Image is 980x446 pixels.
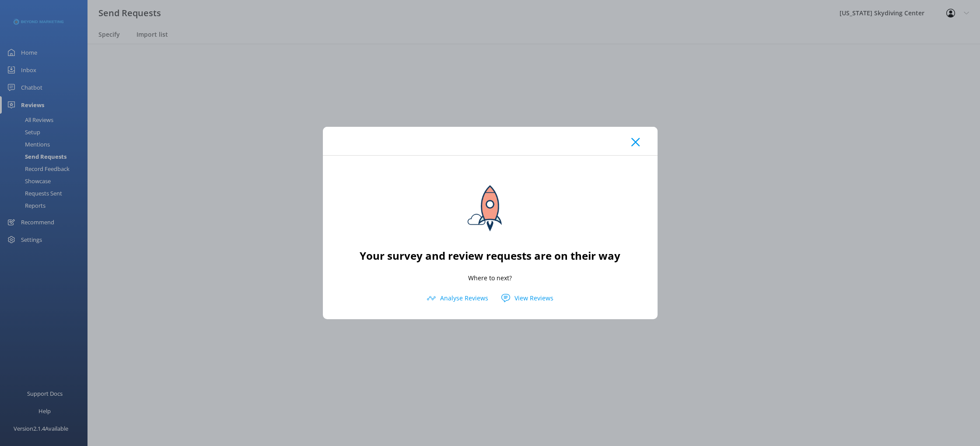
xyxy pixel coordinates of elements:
[360,247,620,264] h2: Your survey and review requests are on their way
[468,273,512,283] p: Where to next?
[451,169,529,247] img: sending...
[420,292,495,305] button: Analyse Reviews
[631,138,640,146] button: Close
[495,292,560,305] button: View Reviews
